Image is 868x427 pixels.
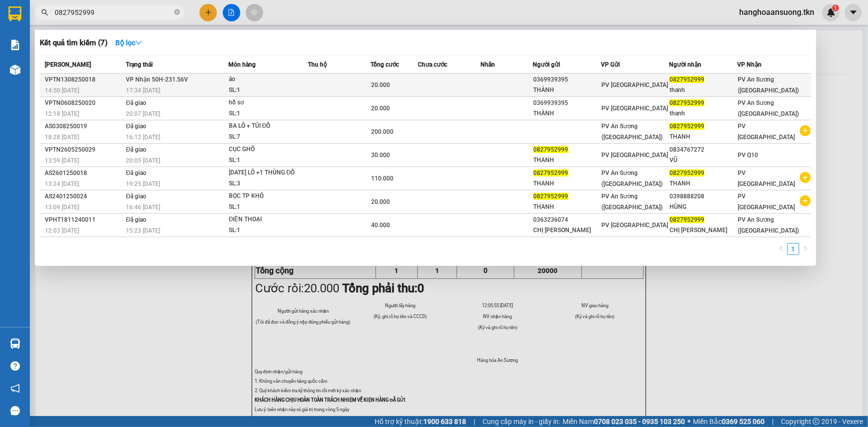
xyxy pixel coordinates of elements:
[371,152,390,159] span: 30.000
[788,244,799,255] a: 1
[45,98,123,108] div: VPTN0608250020
[738,193,795,211] span: PV [GEOGRAPHIC_DATA]
[126,227,160,234] span: 15:23 [DATE]
[126,216,146,223] span: Đã giao
[670,178,737,189] div: THANH
[670,225,737,236] div: CHỊ [PERSON_NAME]
[534,108,601,119] div: THÀNH
[229,191,303,202] div: BỌC TP KHÔ
[126,157,160,164] span: 20:05 [DATE]
[534,85,601,95] div: THÀNH
[10,384,20,393] span: notification
[778,246,784,252] span: left
[670,202,737,212] div: HÙNG
[670,85,737,95] div: thanh
[601,170,663,187] span: PV An Sương ([GEOGRAPHIC_DATA])
[670,108,737,119] div: thanh
[534,98,601,108] div: 0369939395
[534,155,601,166] div: THANH
[126,146,146,153] span: Đã giao
[126,76,188,83] span: VP Nhận 50H-231.56V
[229,108,303,119] div: SL: 1
[10,40,20,50] img: solution-icon
[229,155,303,166] div: SL: 1
[799,243,811,255] li: Next Page
[229,97,303,108] div: hồ sơ
[481,61,495,68] span: Nhãn
[738,216,799,234] span: PV An Sương ([GEOGRAPHIC_DATA])
[800,125,811,136] span: plus-circle
[669,61,701,68] span: Người nhận
[229,74,303,85] div: áo
[126,61,153,68] span: Trạng thái
[41,9,48,16] span: search
[229,121,303,132] div: BA LÔ + TÚI ĐỒ
[45,87,79,94] span: 14:50 [DATE]
[738,123,795,141] span: PV [GEOGRAPHIC_DATA]
[775,243,787,255] button: left
[45,191,123,202] div: AS2401250024
[126,134,160,141] span: 16:12 [DATE]
[670,132,737,142] div: THANH
[371,61,399,68] span: Tổng cước
[418,61,447,68] span: Chưa cước
[670,99,704,106] span: 0827952999
[45,168,123,178] div: AS2601250018
[126,87,160,94] span: 17:34 [DATE]
[534,215,601,225] div: 0363236074
[40,38,107,48] h3: Kết quả tìm kiếm ( 7 )
[670,155,737,166] div: VŨ
[115,39,142,47] strong: Bộ lọc
[534,170,569,176] span: 0827952999
[534,75,601,85] div: 0369939395
[670,216,704,223] span: 0827952999
[126,180,160,187] span: 19:25 [DATE]
[45,75,123,85] div: VPTN1308250018
[601,105,668,112] span: PV [GEOGRAPHIC_DATA]
[601,222,668,229] span: PV [GEOGRAPHIC_DATA]
[534,225,601,236] div: CHỊ [PERSON_NAME]
[371,105,390,112] span: 20.000
[126,170,146,176] span: Đã giao
[601,193,663,211] span: PV An Sương ([GEOGRAPHIC_DATA])
[126,193,146,200] span: Đã giao
[174,8,180,17] span: close-circle
[229,202,303,213] div: SL: 1
[45,215,123,225] div: VPHT1811240011
[738,170,795,187] span: PV [GEOGRAPHIC_DATA]
[670,145,737,155] div: 0834767272
[229,144,303,155] div: CỤC GHỖ
[45,61,91,68] span: [PERSON_NAME]
[670,191,737,202] div: 0398888208
[229,225,303,236] div: SL: 1
[45,110,79,117] span: 12:18 [DATE]
[45,180,79,187] span: 13:24 [DATE]
[174,9,180,15] span: close-circle
[800,172,811,183] span: plus-circle
[738,76,799,94] span: PV An Sương ([GEOGRAPHIC_DATA])
[45,145,123,155] div: VPTN2605250029
[534,178,601,189] div: THANH
[308,61,327,68] span: Thu hộ
[800,195,811,206] span: plus-circle
[670,76,704,83] span: 0827952999
[775,243,787,255] li: Previous Page
[45,121,123,132] div: AS0308250019
[534,146,569,153] span: 0827952999
[738,152,758,159] span: PV Q10
[126,99,146,106] span: Đã giao
[601,152,668,159] span: PV [GEOGRAPHIC_DATA]
[371,198,390,205] span: 20.000
[229,168,303,178] div: [DATE] LÔ +1 THÙNG ĐỒ
[126,110,160,117] span: 20:07 [DATE]
[45,204,79,211] span: 13:09 [DATE]
[10,361,20,371] span: question-circle
[10,406,20,416] span: message
[787,243,799,255] li: 1
[738,99,799,117] span: PV An Sương ([GEOGRAPHIC_DATA])
[229,178,303,189] div: SL: 3
[229,214,303,225] div: ĐIỆN THOẠI
[533,61,561,68] span: Người gửi
[371,82,390,88] span: 20.000
[10,65,20,75] img: warehouse-icon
